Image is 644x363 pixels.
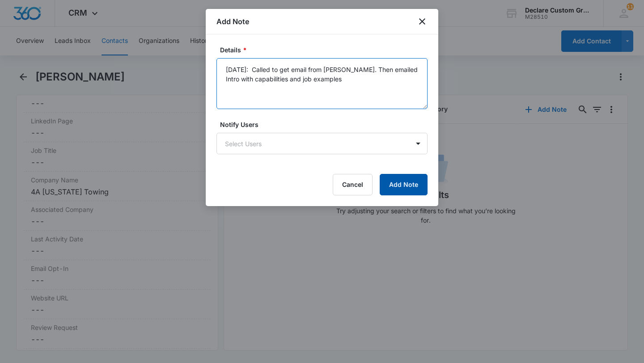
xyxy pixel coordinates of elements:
label: Notify Users [220,120,431,129]
h1: Add Note [216,16,249,27]
button: Add Note [380,174,428,195]
label: Details [220,45,431,55]
button: Cancel [333,174,373,195]
textarea: [DATE]: Called to get email from [PERSON_NAME]. Then emailed Intro with capabilities and job exam... [216,58,428,109]
button: close [417,16,428,27]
